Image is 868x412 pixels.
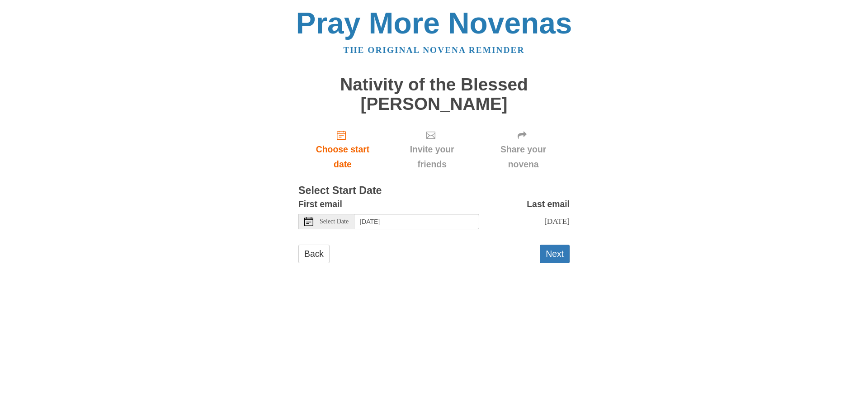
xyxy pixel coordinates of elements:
span: Choose start date [307,142,378,172]
h1: Nativity of the Blessed [PERSON_NAME] [298,75,570,114]
a: Pray More Novenas [296,6,572,40]
div: Click "Next" to confirm your start date first. [477,123,570,176]
a: The original novena reminder [344,45,525,55]
h3: Select Start Date [298,185,570,197]
span: Invite your friends [396,142,468,172]
label: Last email [527,197,570,212]
a: Choose start date [298,123,387,176]
a: Back [298,245,330,263]
div: Click "Next" to confirm your start date first. [387,123,477,176]
span: Share your novena [486,142,561,172]
span: Select Date [320,218,349,225]
button: Next [540,245,570,263]
span: [DATE] [544,217,570,226]
label: First email [298,197,342,212]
